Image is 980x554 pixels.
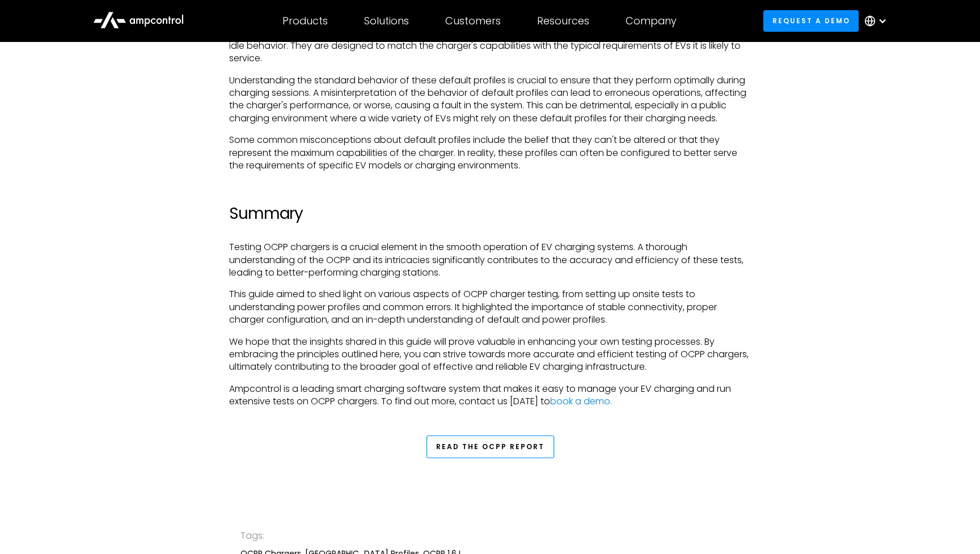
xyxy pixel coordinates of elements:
h2: Summary [229,204,751,223]
a: Request a demo [763,10,859,31]
p: Ampcontrol is a leading smart charging software system that makes it easy to manage your EV charg... [229,383,751,408]
p: We hope that the insights shared in this guide will prove valuable in enhancing your own testing ... [229,336,751,374]
div: Company [626,15,677,27]
p: This guide aimed to shed light on various aspects of OCPP charger testing, from setting up onsite... [229,288,751,326]
div: Customers [445,15,501,27]
div: Resources [537,15,589,27]
div: Solutions [364,15,409,27]
div: Products [282,15,328,27]
p: Testing OCPP chargers is a crucial element in the smooth operation of EV charging systems. A thor... [229,241,751,279]
p: Understanding the standard behavior of these default profiles is crucial to ensure that they perf... [229,74,751,125]
a: Read the OCPP Report [426,435,554,458]
a: book a demo. [550,395,612,408]
div: Tags: [240,528,740,543]
p: Some common misconceptions about default profiles include the belief that they can't be altered o... [229,134,751,172]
